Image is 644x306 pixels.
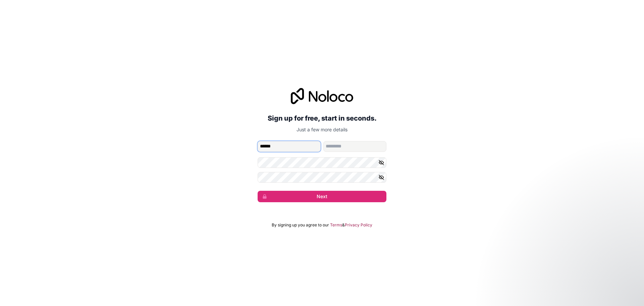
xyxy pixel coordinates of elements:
[330,222,342,228] a: Terms
[272,222,329,228] span: By signing up you agree to our
[258,126,386,133] p: Just a few more details
[258,191,386,202] button: Next
[258,172,386,183] input: Confirm password
[323,141,386,152] input: family-name
[258,141,321,152] input: given-name
[258,112,386,124] h2: Sign up for free, start in seconds.
[258,157,386,168] input: Password
[345,222,372,228] a: Privacy Policy
[342,222,345,228] span: &
[510,256,644,303] iframe: Intercom notifications message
